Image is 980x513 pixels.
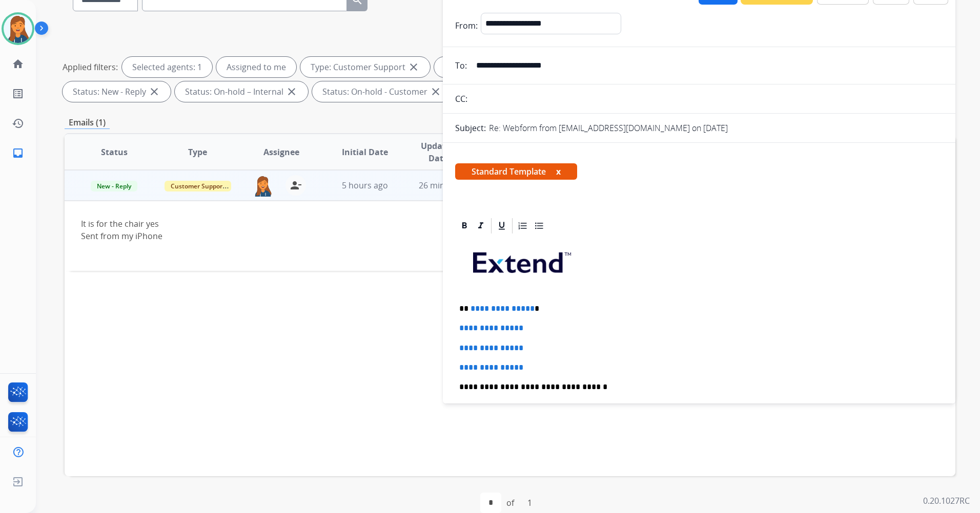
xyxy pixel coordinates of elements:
[312,81,452,102] div: Status: On-hold - Customer
[101,146,128,158] span: Status
[81,230,772,242] div: Sent from my iPhone
[430,85,442,98] mat-icon: close
[122,57,212,77] div: Selected agents: 1
[434,57,568,77] div: Type: Shipping Protection
[12,58,24,70] mat-icon: home
[300,57,430,77] div: Type: Customer Support
[165,181,231,191] span: Customer Support
[216,57,296,77] div: Assigned to me
[455,163,577,180] span: Standard Template
[188,146,207,158] span: Type
[455,93,467,105] p: CC:
[342,146,388,158] span: Initial Date
[519,493,540,513] div: 1
[455,122,486,134] p: Subject:
[923,495,970,507] p: 0.20.1027RC
[290,179,302,191] mat-icon: person_remove
[489,122,728,134] p: Re: Webform from [EMAIL_ADDRESS][DOMAIN_NAME] on [DATE]
[532,218,547,233] div: Bullet List
[263,146,299,158] span: Assignee
[407,61,420,73] mat-icon: close
[4,14,32,43] img: avatar
[515,218,530,233] div: Ordered List
[12,117,24,130] mat-icon: history
[12,88,24,100] mat-icon: list_alt
[253,175,273,197] img: agent-avatar
[455,19,478,32] p: From:
[148,85,160,98] mat-icon: close
[81,218,772,254] div: It is for the chair yes
[419,180,478,191] span: 26 minutes ago
[457,218,472,233] div: Bold
[556,165,561,178] button: x
[455,59,467,72] p: To:
[91,181,137,191] span: New - Reply
[63,81,171,102] div: Status: New - Reply
[63,61,118,73] p: Applied filters:
[12,147,24,159] mat-icon: inbox
[342,180,388,191] span: 5 hours ago
[473,218,488,233] div: Italic
[415,140,461,164] span: Updated Date
[65,116,110,129] p: Emails (1)
[494,218,509,233] div: Underline
[285,85,298,98] mat-icon: close
[506,497,514,509] div: of
[175,81,308,102] div: Status: On-hold – Internal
